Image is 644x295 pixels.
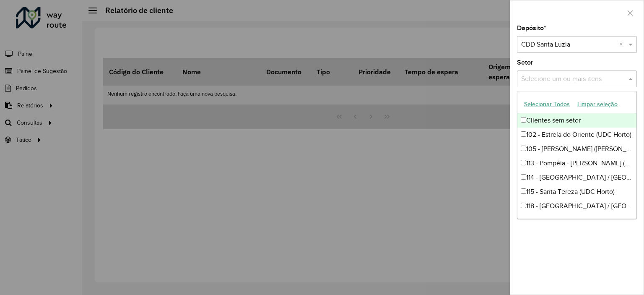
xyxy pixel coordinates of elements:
[574,98,621,111] button: Limpar seleção
[517,199,636,213] div: 118 - [GEOGRAPHIC_DATA] / [GEOGRAPHIC_DATA]
[517,142,636,156] div: 105 - [PERSON_NAME] ([PERSON_NAME])
[517,57,533,68] label: Setor
[517,113,636,128] div: Clientes sem setor
[517,185,636,199] div: 115 - Santa Tereza (UDC Horto)
[517,170,636,185] div: 114 - [GEOGRAPHIC_DATA] / [GEOGRAPHIC_DATA] (UDC Horto)
[619,39,626,50] span: Clear all
[520,98,574,111] button: Selecionar Todos
[517,156,636,170] div: 113 - Pompéia - [PERSON_NAME] (UDC Horto)
[517,23,546,33] label: Depósito
[517,128,636,142] div: 102 - Estrela do Oriente (UDC Horto)
[517,91,637,219] ng-dropdown-panel: Options list
[517,213,636,227] div: 120 - Santa Inês (UDC Horto)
